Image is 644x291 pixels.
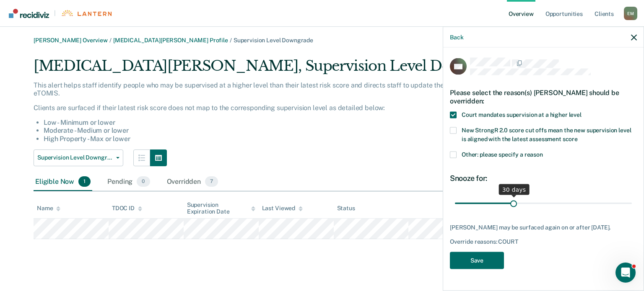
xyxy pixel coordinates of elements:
span: 1 [78,176,91,187]
li: High Property - Max or lower [44,135,517,143]
div: Snooze for: [450,173,637,183]
div: Override reasons: COURT [450,238,637,245]
span: Other: please specify a reason [462,151,543,157]
div: E M [624,7,637,20]
span: 0 [137,176,150,187]
div: [PERSON_NAME] may be surfaced again on or after [DATE]. [450,224,637,231]
div: Overridden [165,173,220,191]
div: Please select the reason(s) [PERSON_NAME] should be overridden: [450,82,637,111]
div: Status [337,205,355,212]
div: [MEDICAL_DATA][PERSON_NAME], Supervision Level Downgrade [34,57,517,81]
div: Supervision Expiration Date [187,201,255,216]
div: Name [37,205,60,212]
button: Profile dropdown button [624,7,637,20]
span: / [108,37,113,44]
a: [MEDICAL_DATA][PERSON_NAME] Profile [113,37,228,44]
span: Court mandates supervision at a higher level [462,111,582,118]
li: Low - Minimum or lower [44,118,517,126]
span: New StrongR 2.0 score cut offs mean the new supervision level is aligned with the latest assessme... [462,126,631,142]
li: Moderate - Medium or lower [44,126,517,134]
img: Lantern [61,10,112,16]
div: Last Viewed [262,205,303,212]
div: 30 days [499,184,530,195]
div: TDOC ID [112,205,142,212]
a: [PERSON_NAME] Overview [34,37,108,44]
span: Supervision Level Downgrade [37,154,113,161]
iframe: Intercom live chat [615,263,636,283]
span: Supervision Level Downgrade [234,37,313,44]
button: Back [450,33,463,41]
p: This alert helps staff identify people who may be supervised at a higher level than their latest ... [34,81,517,97]
div: Eligible Now [34,173,92,191]
span: 7 [205,176,218,187]
div: Pending [106,173,151,191]
img: Recidiviz [9,9,49,18]
button: Save [450,252,504,269]
p: Clients are surfaced if their latest risk score does not map to the corresponding supervision lev... [34,104,517,112]
span: / [228,37,234,44]
span: | [49,10,61,17]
